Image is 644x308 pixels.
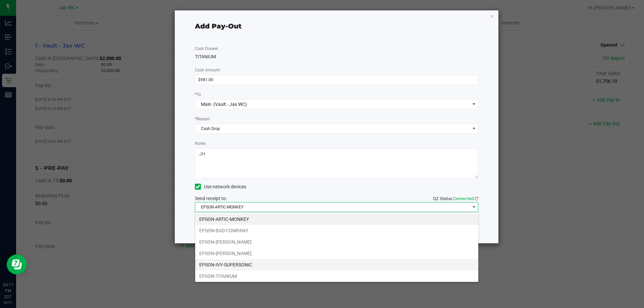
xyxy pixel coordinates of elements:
span: Connected [453,196,474,201]
li: EPSON-[PERSON_NAME] [195,236,478,248]
span: (Vault - Jax WC) [213,102,247,107]
li: EPSON-IVY-SUPERSONIC [195,259,478,270]
div: TITANIUM [195,53,479,60]
li: EPSON-ARTIC-MONKEY [195,213,478,225]
label: Reason [195,116,210,122]
span: Main [201,102,211,107]
div: Add Pay-Out [195,21,241,31]
label: Notes [195,140,206,146]
li: EPSON-[PERSON_NAME] [195,248,478,259]
label: To [195,91,201,98]
label: Use network devices [195,183,246,190]
li: EPSON-TITANIUM [195,270,478,282]
span: Cash Drop [195,124,470,133]
iframe: Resource center [7,254,27,274]
span: Cash Amount [195,68,220,72]
span: QZ Status: [433,196,478,201]
label: Cash Drawer [195,46,218,52]
span: Send receipt to: [195,196,227,201]
li: EPSON-BAD-COMPANY [195,225,478,236]
span: EPSON-ARTIC-MONKEY [195,202,470,212]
